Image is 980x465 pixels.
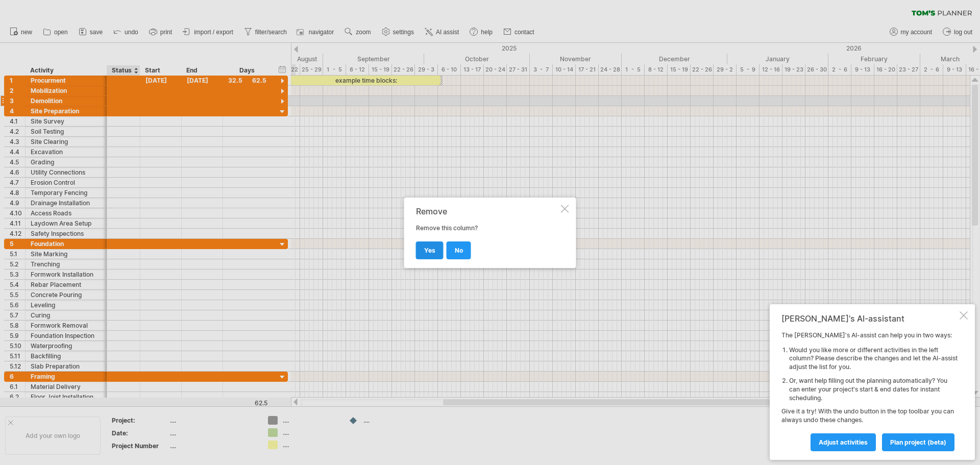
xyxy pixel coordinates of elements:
span: yes [424,247,435,254]
span: plan project (beta) [890,438,946,446]
a: plan project (beta) [882,433,954,451]
div: The [PERSON_NAME]'s AI-assist can help you in two ways: Give it a try! With the undo button in th... [781,331,958,451]
li: Or, want help filling out the planning automatically? You can enter your project's start & end da... [789,377,958,402]
div: [PERSON_NAME]'s AI-assistant [781,313,958,324]
li: Would you like more or different activities in the left column? Please describe the changes and l... [789,346,958,372]
a: yes [416,241,444,259]
a: no [447,241,471,259]
a: Adjust activities [811,433,876,451]
span: Adjust activities [819,438,868,446]
span: no [455,247,463,254]
div: Remove this column? [416,207,559,259]
div: Remove [416,207,559,216]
